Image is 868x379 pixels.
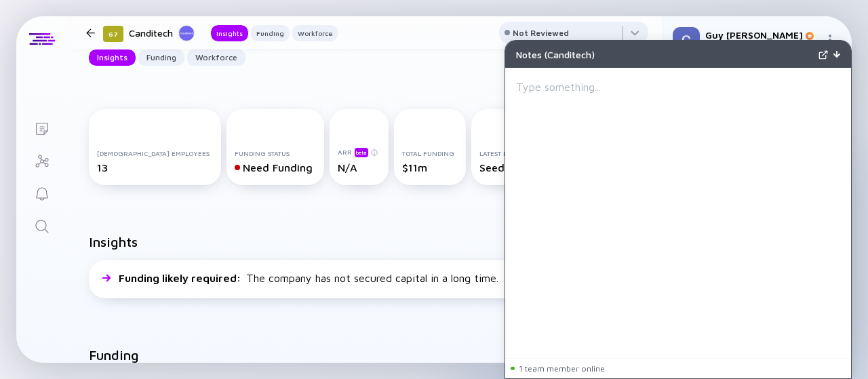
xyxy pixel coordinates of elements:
[119,272,243,284] span: Funding likely required :
[89,49,136,66] button: Insights
[479,161,632,174] div: Seed, $9m, [DATE]
[89,234,138,250] h2: Insights
[251,25,290,41] button: Funding
[355,148,368,157] div: beta
[833,51,840,58] img: Close Notes
[211,25,248,41] button: Insights
[673,27,700,54] img: Guy Profile Picture
[402,161,458,174] div: $11m
[402,149,458,157] div: Total Funding
[16,209,67,241] a: Search
[129,24,195,41] div: Canditech
[89,347,139,363] h2: Funding
[292,25,338,41] button: Workforce
[16,176,67,209] a: Reminders
[338,147,381,157] div: ARR
[187,47,245,68] div: Workforce
[292,26,338,40] div: Workforce
[138,47,184,68] div: Funding
[251,26,290,40] div: Funding
[97,161,213,174] div: 13
[16,144,67,176] a: Investor Map
[511,364,605,373] label: 1 team member online
[338,161,381,174] div: N/A
[16,111,67,144] a: Lists
[513,28,569,38] div: Not Reviewed
[818,50,828,60] img: Expand Notes
[138,49,184,66] button: Funding
[103,26,123,42] div: 67
[516,49,813,60] div: Notes ( Canditech )
[211,26,248,40] div: Insights
[119,272,498,284] div: The company has not secured capital in a long time.
[187,49,245,66] button: Workforce
[825,35,835,45] img: Menu
[235,161,316,174] div: Need Funding
[705,29,819,41] div: Guy [PERSON_NAME]
[89,47,136,68] div: Insights
[479,149,632,157] div: Latest Funding
[235,149,316,157] div: Funding Status
[97,149,213,157] div: [DEMOGRAPHIC_DATA] Employees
